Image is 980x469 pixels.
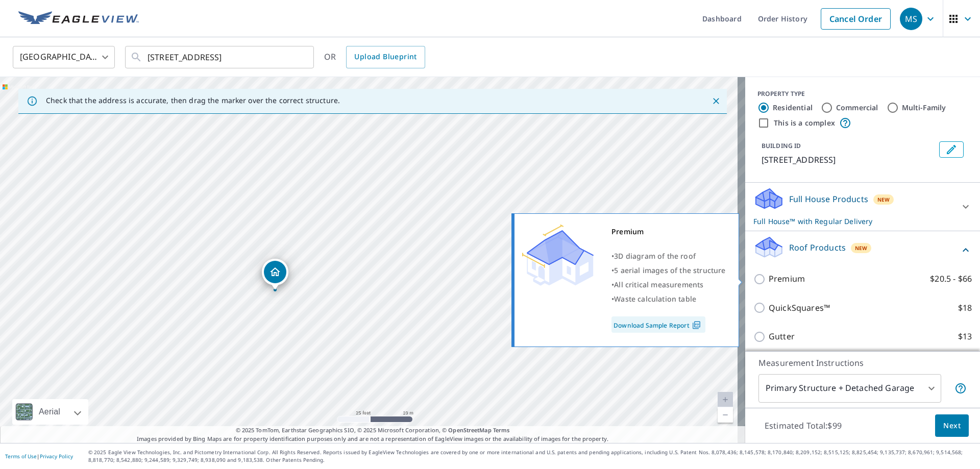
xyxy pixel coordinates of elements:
[789,193,868,205] p: Full House Products
[718,392,733,407] a: Current Level 20, Zoom In Disabled
[354,51,416,63] span: Upload Blueprint
[762,154,935,166] p: [STREET_ADDRESS]
[262,259,288,290] div: Dropped pin, building 1, Residential property, 1911 E 35th St Tulsa, OK 74105
[958,302,972,314] p: $18
[611,249,726,263] div: •
[769,330,795,343] p: Gutter
[324,46,425,68] div: OR
[877,195,890,204] span: New
[611,225,726,239] div: Premium
[769,273,805,285] p: Premium
[753,187,972,227] div: Full House ProductsNewFull House™ with Regular Delivery
[611,316,705,333] a: Download Sample Report
[902,103,946,113] label: Multi-Family
[758,357,967,369] p: Measurement Instructions
[614,294,696,304] span: Waste calculation table
[346,46,425,68] a: Upload Blueprint
[5,453,37,460] a: Terms of Use
[5,453,73,459] p: |
[709,94,723,108] button: Close
[148,43,293,71] input: Search by address or latitude-longitude
[821,8,891,30] a: Cancel Order
[753,216,953,227] p: Full House™ with Regular Delivery
[236,426,510,435] span: © 2025 TomTom, Earthstar Geographics SIO, © 2025 Microsoft Corporation, ©
[758,374,941,403] div: Primary Structure + Detached Garage
[757,89,968,98] div: PROPERTY TYPE
[18,11,139,27] img: EV Logo
[900,8,922,30] div: MS
[88,449,975,464] p: © 2025 Eagle View Technologies, Inc. and Pictometry International Corp. All Rights Reserved. Repo...
[46,96,340,105] p: Check that the address is accurate, then drag the marker over the correct structure.
[939,141,964,158] button: Edit building 1
[522,225,594,286] img: Premium
[756,414,850,437] p: Estimated Total: $99
[789,241,846,254] p: Roof Products
[614,265,725,275] span: 5 aerial images of the structure
[774,118,835,128] label: This is a complex
[769,302,830,314] p: QuickSquares™
[614,251,696,261] span: 3D diagram of the roof
[753,235,972,264] div: Roof ProductsNew
[611,263,726,278] div: •
[762,141,801,150] p: BUILDING ID
[12,399,88,425] div: Aerial
[930,273,972,285] p: $20.5 - $66
[611,278,726,292] div: •
[718,407,733,423] a: Current Level 20, Zoom Out
[943,419,961,432] span: Next
[13,43,115,71] div: [GEOGRAPHIC_DATA]
[493,426,510,434] a: Terms
[836,103,878,113] label: Commercial
[448,426,491,434] a: OpenStreetMap
[954,382,967,394] span: Your report will include the primary structure and a detached garage if one exists.
[611,292,726,306] div: •
[40,453,73,460] a: Privacy Policy
[958,330,972,343] p: $13
[690,320,703,330] img: Pdf Icon
[935,414,969,437] button: Next
[773,103,813,113] label: Residential
[614,280,703,289] span: All critical measurements
[855,244,868,252] span: New
[36,399,63,425] div: Aerial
